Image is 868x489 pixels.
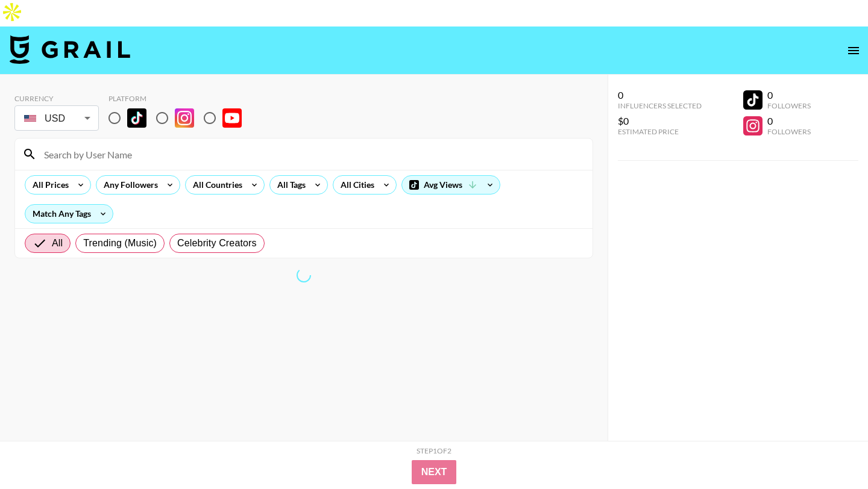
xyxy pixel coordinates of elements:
[618,101,702,110] div: Influencers Selected
[96,176,160,194] div: Any Followers
[417,446,451,455] div: Step 1 of 2
[412,460,457,484] button: Next
[767,101,811,110] div: Followers
[108,94,251,103] div: Platform
[841,39,866,63] button: open drawer
[25,176,71,194] div: All Prices
[618,127,702,136] div: Estimated Price
[25,205,113,223] div: Match Any Tags
[37,145,585,164] input: Search by User Name
[52,236,63,251] span: All
[186,176,245,194] div: All Countries
[808,429,854,475] iframe: Drift Widget Chat Controller
[333,176,377,194] div: All Cities
[127,108,146,128] img: TikTok
[618,89,702,101] div: 0
[83,236,157,251] span: Trending (Music)
[618,115,702,127] div: $0
[767,115,811,127] div: 0
[402,176,500,194] div: Avg Views
[177,236,257,251] span: Celebrity Creators
[767,89,811,101] div: 0
[767,127,811,136] div: Followers
[14,94,99,103] div: Currency
[17,108,96,129] div: USD
[222,108,242,128] img: YouTube
[175,108,194,128] img: Instagram
[297,268,311,282] span: Refreshing bookers, clients, countries, tags, cities, talent, talent...
[10,35,130,64] img: Grail Talent
[270,176,308,194] div: All Tags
